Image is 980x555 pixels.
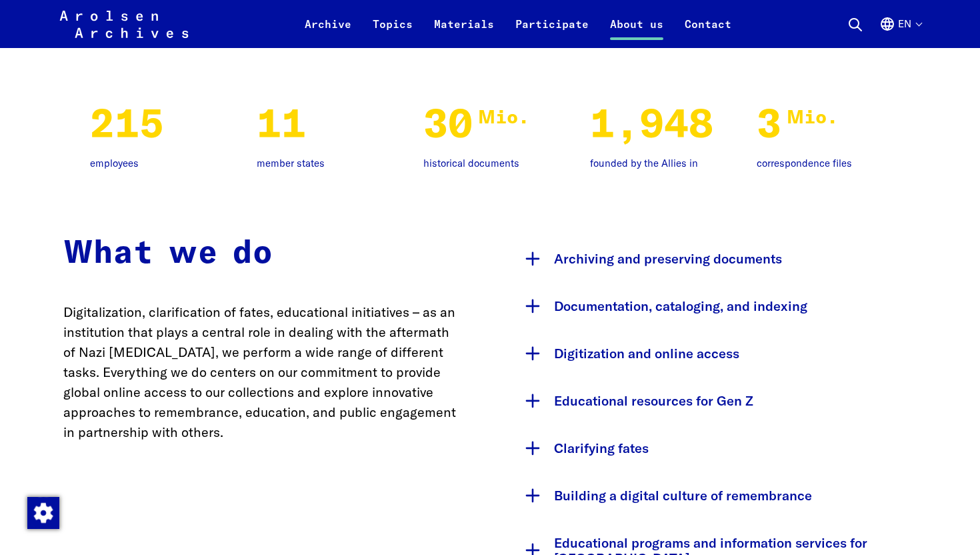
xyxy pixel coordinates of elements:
[879,16,921,48] button: English, language selection
[294,16,362,48] a: Archive
[590,106,713,146] aroa-count-up: 1,948
[63,302,463,442] p: Digitalization, clarification of fates, educational initiatives – as an institution that plays a ...
[423,156,557,171] p: historical documents
[517,472,917,519] button: Building a digital culture of remembrance
[787,109,838,127] span: Mio.
[517,424,917,472] button: Clarifying fates
[423,106,473,146] aroa-count-up: 30
[362,16,423,48] a: Topics
[757,156,890,171] p: correspondence files
[517,282,917,330] button: Documentation, cataloging, and indexing
[423,16,505,48] a: Materials
[478,109,529,127] span: Mio.
[757,106,781,146] aroa-count-up: 3
[90,106,164,146] aroa-count-up: 215
[674,16,742,48] a: Contact
[294,8,742,40] nav: Primary
[517,330,917,377] button: Digitization and online access
[599,16,674,48] a: About us
[90,156,223,171] p: employees
[27,496,59,528] div: Change consent
[505,16,599,48] a: Participate
[27,497,59,529] img: Change consent
[257,156,390,171] p: member states
[63,237,273,269] strong: What we do
[517,377,917,424] button: Educational resources for Gen Z
[517,235,917,282] button: Archiving and preserving documents
[590,156,723,171] p: founded by the Allies in
[257,106,306,146] aroa-count-up: 11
